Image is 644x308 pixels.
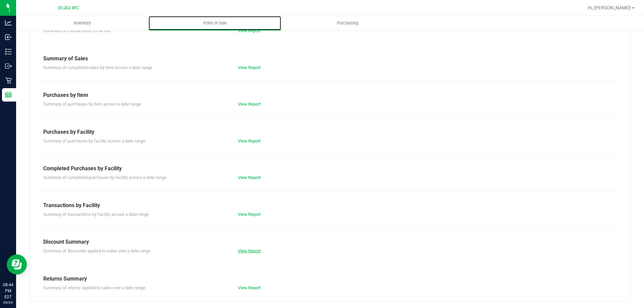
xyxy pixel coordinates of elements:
iframe: Resource center [7,254,27,274]
span: Purchasing [328,20,367,26]
inline-svg: Reports [5,91,12,98]
a: Inventory [16,16,149,30]
p: 08:44 PM EDT [3,282,13,300]
a: Purchasing [281,16,414,30]
span: Summary of purchases by item across a date range [43,102,141,107]
a: View Report [238,212,261,217]
span: Summary of completed purchases by facility across a date range [43,175,166,180]
a: View Report [238,175,261,180]
a: View Report [238,285,261,290]
inline-svg: Retail [5,77,12,84]
span: Ocala WC [58,5,79,11]
div: Discount Summary [43,238,617,246]
div: Purchases by Item [43,91,617,99]
span: Point of Sale [194,20,236,26]
a: View Report [238,248,261,253]
p: 09/24 [3,300,13,305]
span: Summary of discounts applied to sales over a date range [43,248,151,253]
inline-svg: Outbound [5,63,12,69]
div: Summary of Sales [43,55,617,63]
a: View Report [238,28,261,33]
div: Returns Summary [43,275,617,283]
span: Summary of purchases by facility across a date range [43,138,145,143]
div: Transactions by Facility [43,201,617,209]
span: Summary of transactions by facility across a date range [43,212,149,217]
span: Inventory [65,20,100,26]
inline-svg: Inbound [5,34,12,41]
div: Purchases by Facility [43,128,617,136]
span: Summary of completed sales by item across a date range [43,65,152,70]
inline-svg: Analytics [5,19,12,26]
a: View Report [238,102,261,107]
div: Completed Purchases by Facility [43,165,617,173]
inline-svg: Inventory [5,48,12,55]
a: Point of Sale [149,16,281,30]
a: View Report [238,138,261,143]
span: Summary of transactions for all tills [43,28,111,33]
span: Hi, [PERSON_NAME]! [588,5,631,10]
span: Summary of returns applied to sales over a date range [43,285,145,290]
a: View Report [238,65,261,70]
